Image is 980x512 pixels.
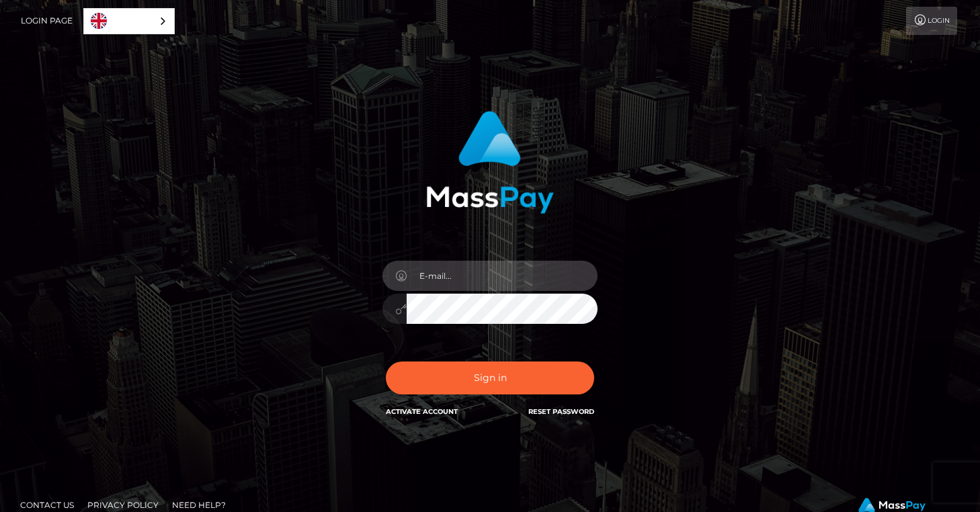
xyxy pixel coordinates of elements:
a: Login Page [21,7,73,35]
a: Login [906,7,957,35]
input: E-mail... [407,261,598,291]
a: Reset Password [528,407,594,416]
a: English [84,9,174,34]
img: MassPay Login [426,111,554,214]
aside: Language selected: English [83,8,175,34]
div: Language [83,8,175,34]
a: Activate Account [386,407,458,416]
button: Sign in [386,361,594,394]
